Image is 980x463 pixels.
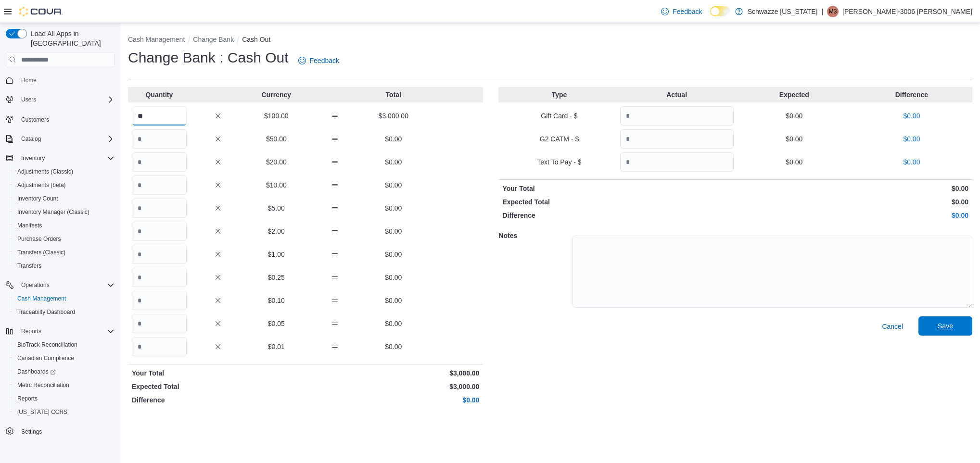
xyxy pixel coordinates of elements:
button: Transfers (Classic) [10,246,118,259]
a: Manifests [13,220,46,231]
button: Operations [2,278,118,292]
span: Settings [17,425,115,438]
a: Home [17,75,40,86]
span: Adjustments (beta) [17,181,66,189]
button: Adjustments (beta) [10,178,118,192]
span: Customers [17,113,115,125]
span: Traceabilty Dashboard [13,306,115,318]
input: Quantity [132,106,187,125]
p: Gift Card - $ [502,111,616,121]
span: Settings [21,428,42,436]
button: Adjustments (Classic) [10,165,118,178]
p: Actual [620,90,734,100]
span: Purchase Orders [17,235,61,243]
span: Feedback [673,7,702,16]
p: Difference [132,395,304,405]
p: $1.00 [249,250,304,259]
span: Inventory [17,152,115,164]
button: Change Bank [193,36,234,43]
span: Cash Management [17,295,66,302]
p: $0.00 [855,111,968,121]
span: Purchase Orders [13,233,115,245]
button: Reports [17,325,45,337]
span: [US_STATE] CCRS [17,408,67,416]
span: Metrc Reconciliation [13,379,115,391]
span: Canadian Compliance [13,352,115,364]
span: Load All Apps in [GEOGRAPHIC_DATA] [27,29,115,48]
button: Operations [17,279,53,291]
p: $0.00 [366,203,421,213]
button: [US_STATE] CCRS [10,405,118,419]
button: Settings [2,425,118,438]
p: $50.00 [249,134,304,144]
button: Reports [2,325,118,338]
button: Canadian Compliance [10,351,118,365]
a: Inventory Count [13,193,62,204]
p: $0.00 [366,134,421,144]
a: Adjustments (beta) [13,179,70,191]
a: Feedback [294,51,343,70]
p: $3,000.00 [307,368,479,378]
p: Schwazze [US_STATE] [748,6,818,17]
a: BioTrack Reconciliation [13,339,81,350]
span: Reports [21,327,41,335]
button: Catalog [2,132,118,146]
button: Customers [2,112,118,126]
p: Text To Pay - $ [502,157,616,167]
input: Quantity [132,199,187,218]
p: $20.00 [249,157,304,167]
p: Currency [249,90,304,100]
span: Inventory Count [13,193,115,204]
p: $100.00 [249,111,304,121]
button: Reports [10,392,118,405]
p: $0.00 [855,134,968,144]
span: Cash Management [13,293,115,304]
span: Metrc Reconciliation [17,381,69,389]
p: $10.00 [249,180,304,190]
input: Quantity [132,291,187,310]
span: Transfers [13,260,115,272]
h5: Notes [498,226,571,245]
a: Dashboards [13,366,60,377]
span: Catalog [21,135,41,143]
p: [PERSON_NAME]-3006 [PERSON_NAME] [842,6,972,17]
button: Inventory Count [10,192,118,205]
button: Cash Management [10,292,118,305]
p: $0.00 [366,157,421,167]
span: Transfers [17,262,41,270]
p: Expected [738,90,851,100]
nav: An example of EuiBreadcrumbs [128,35,972,46]
span: Dashboards [17,368,56,375]
span: Cancel [882,322,903,331]
p: $0.10 [249,296,304,305]
a: [US_STATE] CCRS [13,406,71,418]
input: Quantity [132,337,187,356]
a: Canadian Compliance [13,352,78,364]
span: Traceabilty Dashboard [17,308,75,316]
button: Transfers [10,259,118,273]
button: Cash Out [242,36,270,43]
input: Quantity [132,245,187,264]
span: Adjustments (Classic) [17,168,73,175]
span: Feedback [310,56,339,65]
button: Cancel [878,317,907,336]
span: Reports [17,395,38,402]
input: Quantity [132,222,187,241]
p: $0.00 [307,395,479,405]
div: Marisa-3006 Romero [827,6,839,17]
button: Users [17,94,40,105]
p: Your Total [502,184,733,193]
p: $0.01 [249,342,304,351]
span: Inventory Count [17,195,58,202]
button: Users [2,93,118,106]
button: BioTrack Reconciliation [10,338,118,351]
a: Settings [17,426,46,438]
span: Canadian Compliance [17,354,74,362]
button: Purchase Orders [10,232,118,246]
input: Quantity [132,268,187,287]
p: $0.00 [366,273,421,282]
p: $0.00 [366,296,421,305]
a: Cash Management [13,293,70,304]
span: Operations [17,279,115,291]
button: Metrc Reconciliation [10,378,118,392]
